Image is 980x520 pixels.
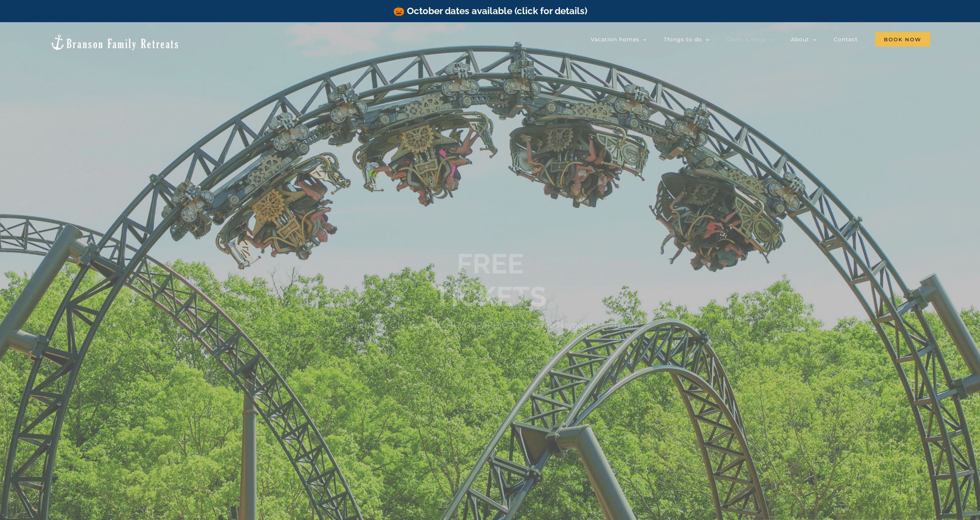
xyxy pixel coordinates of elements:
span: Book Now [875,32,930,47]
span: Vacation homes [591,37,639,42]
a: Things to do [664,32,709,47]
a: About [791,32,817,47]
span: Things to do [664,37,702,42]
a: 🎃 October dates available (click for details) [393,5,587,16]
a: Contact [834,32,858,47]
a: Deals & More [727,32,774,47]
span: Contact [834,37,858,42]
h4: Silver Dollar City, Top of the [GEOGRAPHIC_DATA], The Haygoods, and more [341,320,639,330]
a: Vacation homes [591,32,647,47]
img: Branson Family Retreats Logo [50,34,180,51]
a: Book Now [875,32,930,47]
span: About [791,37,809,42]
b: FREE TICKETS [434,247,547,313]
span: Deals & More [727,37,766,42]
nav: Main Menu [591,32,930,47]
